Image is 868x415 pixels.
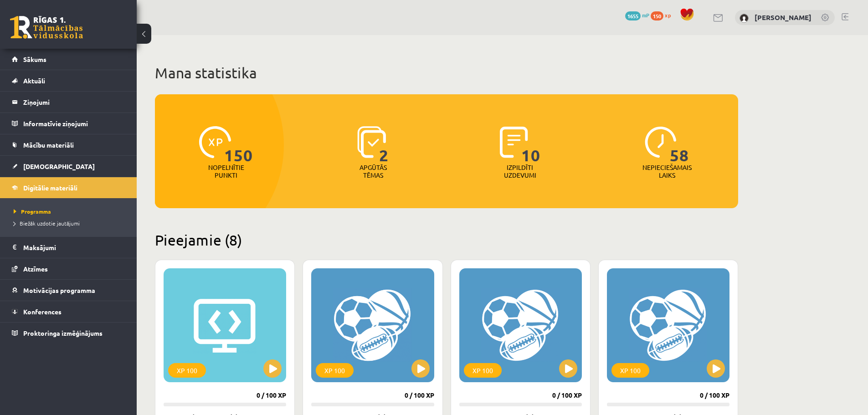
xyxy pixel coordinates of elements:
legend: Ziņojumi [23,92,125,113]
p: Izpildīti uzdevumi [502,164,538,179]
h1: Mana statistika [155,64,738,82]
legend: Informatīvie ziņojumi [23,113,125,134]
span: Motivācijas programma [23,286,95,294]
a: Programma [14,207,128,215]
a: 1655 mP [625,11,649,19]
span: 2 [379,126,389,164]
p: Apgūtās tēmas [355,164,391,179]
span: 58 [670,126,689,164]
span: Proktoringa izmēģinājums [23,329,103,337]
a: Digitālie materiāli [12,177,125,198]
span: 150 [224,126,253,164]
span: Mācību materiāli [23,141,74,149]
div: XP 100 [316,363,354,378]
span: 1655 [625,11,641,20]
span: Atzīmes [23,265,48,273]
img: icon-learned-topics-4a711ccc23c960034f471b6e78daf4a3bad4a20eaf4de84257b87e66633f6470.svg [357,126,386,158]
a: Biežāk uzdotie jautājumi [14,219,128,227]
legend: Maksājumi [23,237,125,258]
img: icon-completed-tasks-ad58ae20a441b2904462921112bc710f1caf180af7a3daa7317a5a94f2d26646.svg [500,126,528,158]
p: Nopelnītie punkti [208,164,244,179]
span: Biežāk uzdotie jautājumi [14,220,80,227]
div: XP 100 [611,363,649,378]
a: Rīgas 1. Tālmācības vidusskola [10,16,83,39]
a: Sākums [12,49,125,70]
a: Mācību materiāli [12,134,125,155]
span: [DEMOGRAPHIC_DATA] [23,162,95,170]
img: icon-clock-7be60019b62300814b6bd22b8e044499b485619524d84068768e800edab66f18.svg [645,126,677,158]
a: Informatīvie ziņojumi [12,113,125,134]
div: XP 100 [464,363,502,378]
span: Sākums [23,55,46,63]
span: Digitālie materiāli [23,184,77,192]
span: Konferences [23,307,62,316]
a: [PERSON_NAME] [755,13,812,22]
a: Aktuāli [12,70,125,91]
a: Konferences [12,301,125,322]
span: xp [665,11,671,19]
span: 10 [521,126,540,164]
a: Proktoringa izmēģinājums [12,323,125,343]
span: 150 [651,11,663,20]
h2: Pieejamie (8) [155,231,738,249]
span: Aktuāli [23,77,45,85]
div: XP 100 [168,363,206,378]
img: icon-xp-0682a9bc20223a9ccc6f5883a126b849a74cddfe5390d2b41b4391c66f2066e7.svg [199,126,231,158]
a: 150 xp [651,11,675,19]
a: [DEMOGRAPHIC_DATA] [12,156,125,177]
a: Atzīmes [12,258,125,279]
a: Ziņojumi [12,92,125,113]
span: mP [642,11,649,19]
span: Programma [14,208,51,215]
a: Motivācijas programma [12,280,125,301]
a: Maksājumi [12,237,125,258]
p: Nepieciešamais laiks [642,164,692,179]
img: Emīls Ozoliņš [740,14,749,23]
